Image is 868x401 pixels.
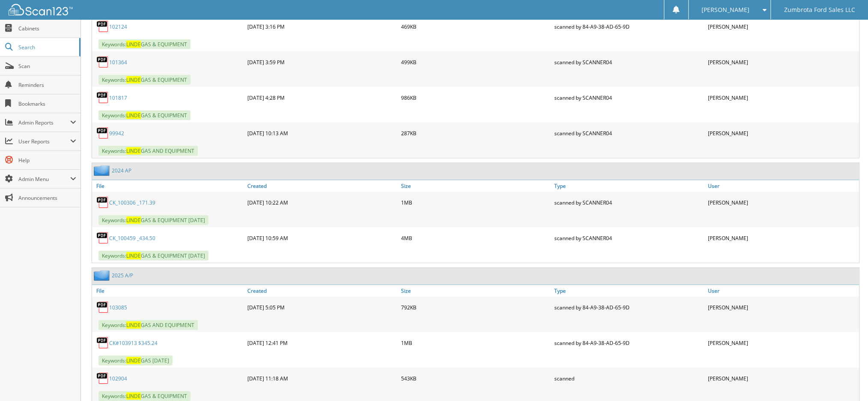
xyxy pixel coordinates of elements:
div: [PERSON_NAME] [706,194,859,211]
div: [PERSON_NAME] [706,299,859,316]
div: scanned by 84-A9-38-AD-65-9D [552,299,705,316]
iframe: Chat Widget [825,360,868,401]
span: Admin Reports [18,119,70,126]
div: [DATE] 10:13 AM [245,125,398,142]
div: [PERSON_NAME] [706,334,859,351]
span: LINDE [126,147,141,154]
a: 103085 [109,304,127,311]
div: 792KB [399,299,552,316]
a: Size [399,285,552,297]
div: 1MB [399,334,552,351]
img: PDF.png [96,20,109,33]
a: CK#103913 $345.24 [109,339,158,347]
div: [PERSON_NAME] [706,89,859,106]
img: PDF.png [96,301,109,314]
img: PDF.png [96,91,109,104]
img: scan123-logo-white.svg [9,4,73,15]
span: Keywords: GAS & EQUIPMENT [98,110,190,120]
span: LINDE [126,112,141,119]
div: [DATE] 3:59 PM [245,53,398,71]
span: LINDE [126,252,141,259]
img: PDF.png [96,196,109,209]
img: PDF.png [96,232,109,244]
div: 4MB [399,229,552,247]
div: [PERSON_NAME] [706,125,859,142]
div: [PERSON_NAME] [706,53,859,71]
div: [DATE] 10:22 AM [245,194,398,211]
span: Keywords: GAS AND EQUIPMENT [98,146,198,156]
a: 102904 [109,375,127,382]
span: Admin Menu [18,175,70,183]
a: File [92,180,245,192]
span: Keywords: GAS [DATE] [98,356,172,365]
span: Search [18,44,75,51]
span: [PERSON_NAME] [702,7,749,12]
span: LINDE [126,357,141,364]
div: scanned by 84-A9-38-AD-65-9D [552,334,705,351]
a: Type [552,285,705,297]
div: [DATE] 11:18 AM [245,370,398,387]
img: PDF.png [96,127,109,140]
a: 2024 AP [112,167,131,174]
div: [DATE] 12:41 PM [245,334,398,351]
a: Size [399,180,552,192]
span: Announcements [18,194,76,202]
img: PDF.png [96,372,109,385]
a: CK_100459 _434.50 [109,235,155,242]
div: 287KB [399,125,552,142]
a: 101364 [109,59,127,66]
a: CK_100306 _171.39 [109,199,155,206]
a: 102124 [109,23,127,30]
span: Keywords: GAS & EQUIPMENT [DATE] [98,215,208,225]
span: Keywords: GAS AND EQUIPMENT [98,320,198,330]
div: scanned [552,370,705,387]
div: [DATE] 5:05 PM [245,299,398,316]
img: folder2.png [94,165,112,176]
span: User Reports [18,138,70,145]
div: scanned by SCANNER04 [552,89,705,106]
a: Created [245,285,398,297]
div: [PERSON_NAME] [706,370,859,387]
a: 101817 [109,94,127,101]
div: [DATE] 10:59 AM [245,229,398,247]
span: Keywords: GAS & EQUIPMENT [98,391,190,401]
a: File [92,285,245,297]
span: LINDE [126,392,141,400]
span: Scan [18,62,76,70]
span: LINDE [126,217,141,224]
a: Created [245,180,398,192]
a: Type [552,180,705,192]
span: LINDE [126,41,141,48]
div: 1MB [399,194,552,211]
div: [DATE] 4:28 PM [245,89,398,106]
img: PDF.png [96,336,109,349]
span: Help [18,157,76,164]
a: 2025 A/P [112,272,133,279]
a: 99942 [109,130,124,137]
span: Keywords: GAS & EQUIPMENT [DATE] [98,251,208,261]
div: 499KB [399,53,552,71]
a: User [706,180,859,192]
div: scanned by SCANNER04 [552,53,705,71]
div: scanned by SCANNER04 [552,229,705,247]
div: 986KB [399,89,552,106]
span: LINDE [126,321,141,329]
span: Reminders [18,81,76,89]
div: scanned by 84-A9-38-AD-65-9D [552,18,705,35]
div: [DATE] 3:16 PM [245,18,398,35]
span: Keywords: GAS & EQUIPMENT [98,75,190,85]
img: folder2.png [94,270,112,281]
div: [PERSON_NAME] [706,18,859,35]
img: PDF.png [96,56,109,68]
span: Zumbrota Ford Sales LLC [784,7,855,12]
div: scanned by SCANNER04 [552,194,705,211]
span: Bookmarks [18,100,76,107]
div: 543KB [399,370,552,387]
div: [PERSON_NAME] [706,229,859,247]
div: 469KB [399,18,552,35]
span: Keywords: GAS & EQUIPMENT [98,39,190,49]
span: Cabinets [18,25,76,32]
div: scanned by SCANNER04 [552,125,705,142]
a: User [706,285,859,297]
